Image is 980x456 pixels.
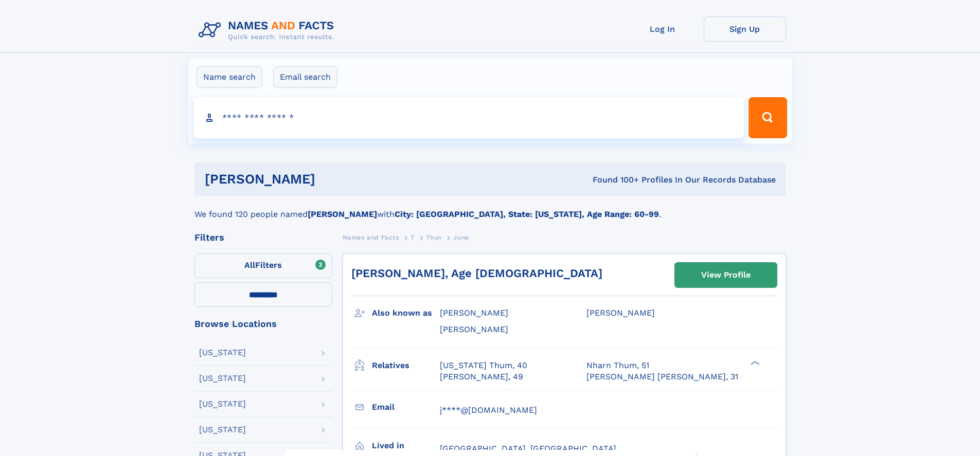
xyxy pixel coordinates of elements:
[199,426,246,434] div: [US_STATE]
[426,234,441,241] span: Thun
[586,308,655,318] span: [PERSON_NAME]
[440,308,508,318] span: [PERSON_NAME]
[440,371,523,382] a: [PERSON_NAME], 49
[411,231,415,244] a: T
[372,398,440,416] h3: Email
[411,234,415,241] span: T
[308,209,377,219] b: [PERSON_NAME]
[194,253,332,278] label: Filters
[395,209,659,219] b: City: [GEOGRAPHIC_DATA], State: [US_STATE], Age Range: 60-99
[372,304,440,322] h3: Also known as
[194,233,332,242] div: Filters
[351,267,602,280] a: [PERSON_NAME], Age [DEMOGRAPHIC_DATA]
[454,174,776,186] div: Found 100+ Profiles In Our Records Database
[372,357,440,374] h3: Relatives
[586,360,649,371] a: Nharn Thum, 51
[453,234,469,241] span: June
[199,374,246,382] div: [US_STATE]
[199,400,246,408] div: [US_STATE]
[205,173,454,186] h1: [PERSON_NAME]
[194,16,343,44] img: Logo Names and Facts
[273,66,337,88] label: Email search
[440,324,508,334] span: [PERSON_NAME]
[701,263,751,287] div: View Profile
[244,260,255,270] span: All
[194,319,332,329] div: Browse Locations
[440,444,616,453] span: [GEOGRAPHIC_DATA], [GEOGRAPHIC_DATA]
[199,349,246,357] div: [US_STATE]
[675,263,777,287] a: View Profile
[426,231,441,244] a: Thun
[749,97,787,138] button: Search Button
[372,437,440,454] h3: Lived in
[748,359,760,366] div: ❯
[343,231,399,244] a: Names and Facts
[586,371,738,382] a: [PERSON_NAME] [PERSON_NAME], 31
[440,360,527,371] a: [US_STATE] Thum, 40
[704,16,786,42] a: Sign Up
[194,196,786,221] div: We found 120 people named with .
[197,66,262,88] label: Name search
[621,16,704,42] a: Log In
[193,97,744,138] input: search input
